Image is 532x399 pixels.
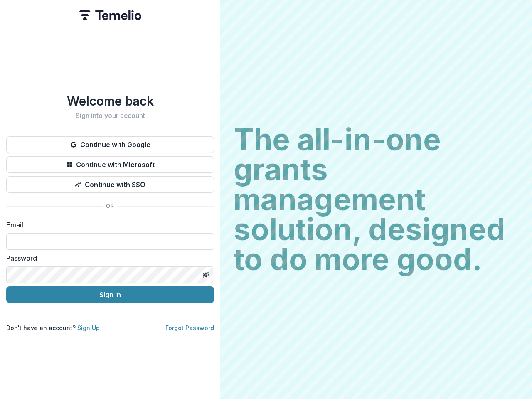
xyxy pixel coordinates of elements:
[6,323,100,332] p: Don't have an account?
[6,156,214,173] button: Continue with Microsoft
[6,94,214,108] h1: Welcome back
[6,253,209,263] label: Password
[6,286,214,303] button: Sign In
[77,324,100,331] a: Sign Up
[165,324,214,331] a: Forgot Password
[79,10,141,20] img: Temelio
[6,112,214,120] h2: Sign into your account
[199,268,212,281] button: Toggle password visibility
[6,176,214,193] button: Continue with SSO
[6,136,214,153] button: Continue with Google
[6,220,209,230] label: Email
